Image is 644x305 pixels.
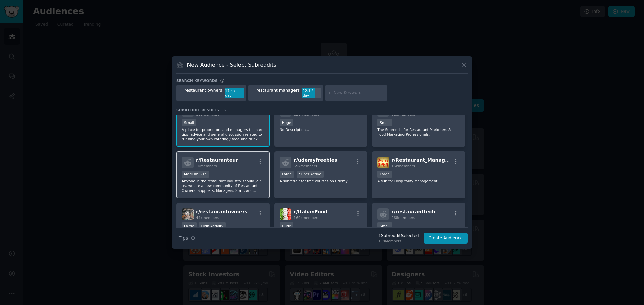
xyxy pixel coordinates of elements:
p: Anyone in the restaurant industry should join us, we are a new community of Restaurant Owners, Su... [182,179,264,193]
button: Create Audience [424,233,468,244]
span: r/ restaurantowners [196,209,247,214]
span: Tips [179,235,188,242]
div: restaurant owners [185,88,222,98]
div: Super Active [297,171,324,178]
div: 119 Members [378,239,419,243]
h3: New Audience - Select Subreddits [187,61,276,68]
p: A subreddit for free courses on Udemy. [280,179,362,183]
p: A sub for Hospitality Management [377,179,460,183]
span: r/ Restaurant_Managers [391,157,453,163]
div: 1 Subreddit Selected [378,233,419,239]
div: Small [377,119,392,126]
div: Huge [280,222,294,229]
p: A place for proprietors and managers to share tips, advice and general discussion related to runn... [182,127,264,141]
span: 36 [221,108,226,112]
span: 15k members [391,164,415,168]
div: Large [280,171,294,178]
span: r/ Restauranteur [196,157,238,163]
div: Huge [280,119,294,126]
div: Small [377,222,392,229]
div: Medium Size [182,171,209,178]
div: Large [377,171,392,178]
input: New Keyword [334,90,385,96]
span: 268 members [391,216,415,220]
span: r/ ItalianFood [294,209,328,214]
span: r/ restauranttech [391,209,435,214]
div: Large [182,222,197,229]
div: 12.1 / day [302,88,321,98]
div: 17.4 / day [225,88,244,98]
span: 1k members [196,164,217,168]
span: Subreddit Results [176,108,219,112]
p: The Subreddit for Restaurant Marketers & Food Marketing Professionals. [377,127,460,137]
div: restaurant managers [256,88,300,98]
span: r/ udemyfreebies [294,157,337,163]
img: Restaurant_Managers [377,157,389,168]
img: ItalianFood [280,208,291,220]
button: Tips [176,232,198,244]
div: High Activity [199,222,226,229]
img: restaurantowners [182,208,194,220]
span: 169k members [294,216,319,220]
div: Small [182,119,196,126]
span: 44k members [196,216,219,220]
h3: Search keywords [176,78,218,83]
span: 59k members [294,164,317,168]
p: No Description... [280,127,362,132]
